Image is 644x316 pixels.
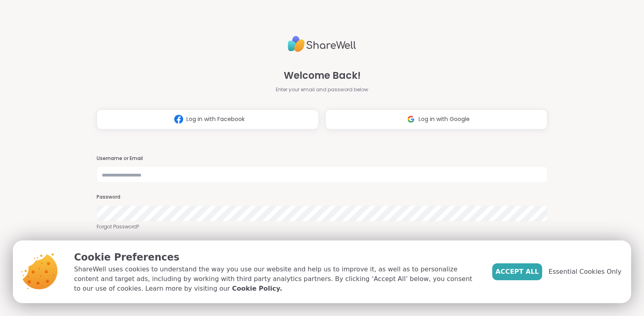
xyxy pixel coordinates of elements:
[492,263,542,280] button: Accept All
[97,109,319,129] button: Log in with Facebook
[419,115,470,123] span: Log in with Google
[276,86,368,93] span: Enter your email and password below
[97,155,547,162] h3: Username or Email
[74,265,479,293] p: ShareWell uses cookies to understand the way you use our website and help us to improve it, as we...
[495,267,539,277] span: Accept All
[171,112,186,127] img: ShareWell Logomark
[97,223,547,230] a: Forgot Password?
[284,68,361,83] span: Welcome Back!
[97,194,547,201] h3: Password
[325,109,547,129] button: Log in with Google
[186,115,245,123] span: Log in with Facebook
[232,284,282,293] a: Cookie Policy.
[74,250,479,265] p: Cookie Preferences
[549,267,621,277] span: Essential Cookies Only
[403,112,419,127] img: ShareWell Logomark
[288,33,356,55] img: ShareWell Logo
